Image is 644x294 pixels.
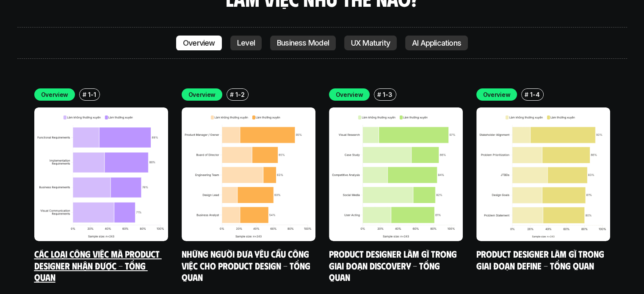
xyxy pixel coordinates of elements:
h6: # [230,91,234,98]
a: Level [230,36,262,51]
p: Overview [188,90,216,99]
a: Product Designer làm gì trong giai đoạn Discovery - Tổng quan [329,248,459,283]
a: Overview [176,36,222,51]
a: UX Maturity [344,36,397,51]
p: Overview [483,90,511,99]
p: Overview [41,90,69,99]
h6: # [377,91,381,98]
p: Overview [336,90,363,99]
h6: # [83,91,86,98]
p: 1-4 [530,90,539,99]
p: 1-3 [383,90,392,99]
p: Overview [183,39,215,47]
p: Business Model [277,39,329,47]
a: Business Model [270,36,336,51]
a: Product Designer làm gì trong giai đoạn Define - Tổng quan [476,248,606,271]
p: 1-1 [88,90,96,99]
a: AI Applications [405,36,468,51]
h6: # [525,91,528,98]
a: Những người đưa yêu cầu công việc cho Product Design - Tổng quan [182,248,312,283]
p: 1-2 [235,90,244,99]
p: AI Applications [412,39,461,47]
p: Level [237,39,255,47]
a: Các loại công việc mà Product Designer nhận được - Tổng quan [34,248,162,283]
p: UX Maturity [351,39,390,47]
